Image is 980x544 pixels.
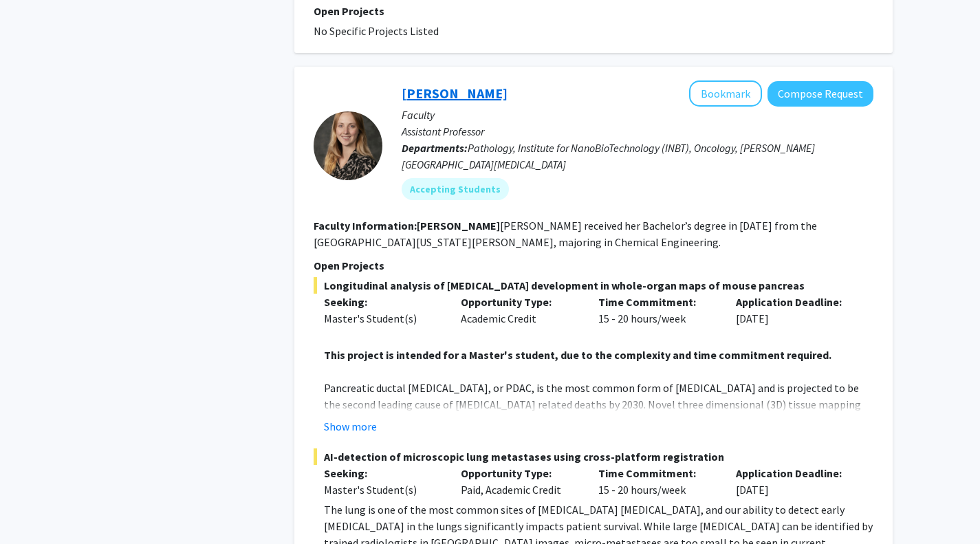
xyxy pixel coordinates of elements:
[324,481,441,498] div: Master's Student(s)
[402,141,815,171] span: Pathology, Institute for NanoBioTechnology (INBT), Oncology, [PERSON_NAME][GEOGRAPHIC_DATA][MEDIC...
[417,219,500,232] b: [PERSON_NAME]
[450,294,588,327] div: Academic Credit
[314,219,817,249] fg-read-more: [PERSON_NAME] received her Bachelor’s degree in [DATE] from the [GEOGRAPHIC_DATA][US_STATE][PERSO...
[450,465,588,498] div: Paid, Academic Credit
[461,294,578,310] p: Opportunity Type:
[736,465,853,481] p: Application Deadline:
[324,380,873,495] p: Pancreatic ductal [MEDICAL_DATA], or PDAC, is the most common form of [MEDICAL_DATA] and is proje...
[689,80,762,107] button: Add Ashley Kiemen to Bookmarks
[314,277,873,294] span: Longitudinal analysis of [MEDICAL_DATA] development in whole-organ maps of mouse pancreas
[402,85,508,102] a: [PERSON_NAME]
[10,482,58,534] iframe: Chat
[598,294,715,310] p: Time Commitment:
[314,257,873,274] p: Open Projects
[402,178,509,200] mat-chip: Accepting Students
[314,3,873,19] p: Open Projects
[588,465,726,498] div: 15 - 20 hours/week
[726,294,863,327] div: [DATE]
[461,465,578,481] p: Opportunity Type:
[314,219,417,232] b: Faculty Information:
[324,418,377,435] button: Show more
[324,348,831,362] strong: This project is intended for a Master's student, due to the complexity and time commitment required.
[588,294,726,327] div: 15 - 20 hours/week
[402,107,873,123] p: Faculty
[726,465,863,498] div: [DATE]
[314,448,873,465] span: AI-detection of microscopic lung metastases using cross-platform registration
[402,141,468,155] b: Departments:
[767,81,873,107] button: Compose Request to Ashley Kiemen
[402,123,873,140] p: Assistant Professor
[324,294,441,310] p: Seeking:
[736,294,853,310] p: Application Deadline:
[314,24,439,38] span: No Specific Projects Listed
[324,465,441,481] p: Seeking:
[324,310,441,327] div: Master's Student(s)
[598,465,715,481] p: Time Commitment:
